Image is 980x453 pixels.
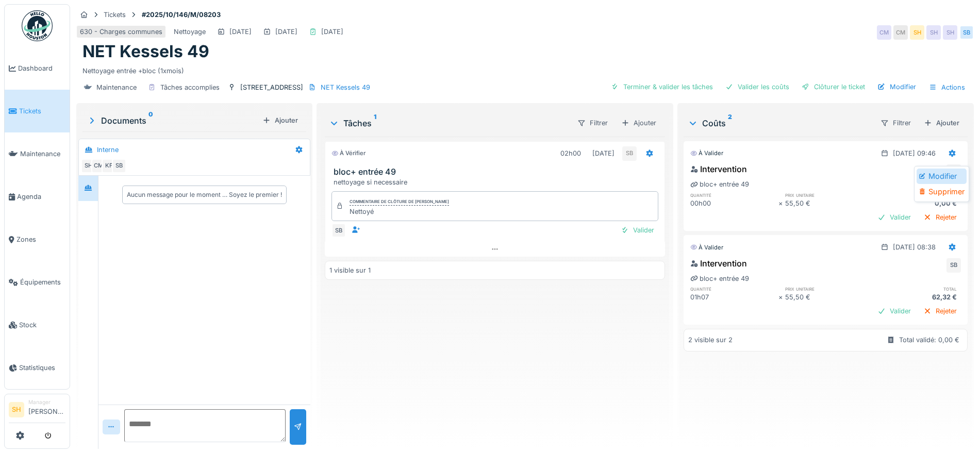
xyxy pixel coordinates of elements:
div: Tickets [104,10,126,20]
strong: #2025/10/146/M/08203 [138,10,225,20]
span: Agenda [17,192,65,202]
div: SB [622,146,637,161]
div: [DATE] 08:38 [893,242,936,252]
div: SB [331,223,346,238]
div: × [778,198,785,208]
div: Terminer & valider les tâches [607,80,717,94]
sup: 1 [374,117,376,129]
div: Supprimer [917,184,967,199]
div: [DATE] [275,27,297,37]
div: NET Kessels 49 [321,82,370,92]
div: Valider [873,210,915,224]
span: Dashboard [18,63,65,73]
h3: bloc+ entrée 49 [334,167,660,177]
div: CM [91,159,106,173]
div: Ajouter [258,113,302,127]
div: 630 - Charges communes [80,27,162,37]
li: [PERSON_NAME] [28,398,65,421]
div: Rejeter [919,304,961,318]
li: SH [9,402,24,417]
div: Aucun message pour le moment … Soyez le premier ! [127,190,282,199]
h6: quantité [690,192,778,198]
span: Stock [19,320,65,330]
sup: 2 [728,117,732,129]
div: À valider [690,149,723,158]
div: Maintenance [96,82,137,92]
div: Clôturer le ticket [798,80,869,94]
div: 02h00 [560,148,581,158]
div: Actions [924,80,970,95]
span: Zones [16,234,65,244]
div: 62,32 € [873,292,961,302]
div: Intervention [690,163,747,175]
div: 55,50 € [785,198,873,208]
div: CM [877,25,891,40]
div: Ajouter [920,116,964,130]
div: Documents [87,114,258,127]
div: À vérifier [331,149,366,158]
div: Tâches accomplies [160,82,220,92]
div: Nettoyé [350,207,449,216]
h6: prix unitaire [785,286,873,292]
div: Valider [873,304,915,318]
div: CM [893,25,908,40]
div: bloc+ entrée 49 [690,179,749,189]
div: Valider les coûts [721,80,793,94]
div: SH [943,25,957,40]
h6: total [873,192,961,198]
div: [DATE] [229,27,252,37]
div: 0,00 € [873,198,961,208]
div: Coûts [688,117,872,129]
div: [DATE] 09:46 [893,148,936,158]
div: Total validé: 0,00 € [899,335,959,345]
span: Maintenance [20,149,65,159]
sup: 0 [148,114,153,127]
h6: quantité [690,286,778,292]
div: SH [910,25,924,40]
span: Statistiques [19,363,65,373]
div: Nettoyage entrée +bloc (1xmois) [82,62,968,76]
span: Tickets [19,106,65,116]
div: Filtrer [876,115,916,130]
div: Intervention [690,257,747,270]
div: 01h07 [690,292,778,302]
img: Badge_color-CXgf-gQk.svg [22,10,53,41]
div: 55,50 € [785,292,873,302]
div: SB [112,159,126,173]
div: Interne [97,145,119,155]
div: [DATE] [321,27,343,37]
div: Modifier [917,169,967,184]
div: SB [946,258,961,273]
div: Commentaire de clôture de [PERSON_NAME] [350,198,449,206]
div: SH [81,159,95,173]
div: Tâches [329,117,569,129]
h6: total [873,286,961,292]
div: Nettoyage [174,27,206,37]
div: Manager [28,398,65,406]
div: nettoyage si necessaire [334,177,660,187]
div: Filtrer [573,115,612,130]
div: SB [946,164,961,179]
h6: prix unitaire [785,192,873,198]
div: KF [102,159,116,173]
h1: NET Kessels 49 [82,42,209,61]
div: [STREET_ADDRESS] [240,82,303,92]
div: Valider [617,223,658,237]
div: SB [959,25,974,40]
div: × [778,292,785,302]
div: SH [926,25,941,40]
div: [DATE] [592,148,614,158]
span: Équipements [20,277,65,287]
div: 2 visible sur 2 [688,335,733,345]
div: Ajouter [617,115,661,130]
div: 00h00 [690,198,778,208]
div: 1 visible sur 1 [329,265,371,275]
div: Rejeter [919,210,961,224]
div: bloc+ entrée 49 [690,274,749,283]
div: Modifier [873,80,920,94]
div: À valider [690,243,723,252]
